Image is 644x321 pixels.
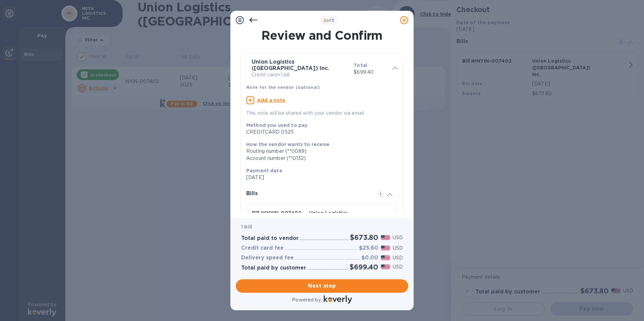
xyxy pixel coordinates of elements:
[381,255,390,260] img: USD
[257,98,286,103] u: Add a note
[381,246,390,250] img: USD
[246,148,392,155] div: Routing number (**0089)
[361,255,378,261] h3: $0.00
[246,168,282,173] b: Payment date
[246,85,320,90] b: Note for the vendor (optional)
[241,282,403,290] span: Next step
[241,265,306,271] h3: Total paid by customer
[241,245,284,251] h3: Credit card fee
[252,210,307,216] p: Bill № NYIN-007402
[354,63,367,68] b: Total
[359,245,378,251] h3: $25.60
[246,204,398,255] button: Bill №NYIN-007402Union Logistics ([GEOGRAPHIC_DATA]) Inc.
[324,295,352,304] img: Logo
[354,69,387,76] p: $699.40
[381,235,390,240] img: USD
[241,235,299,242] h3: Total paid to vendor
[393,234,403,241] p: USD
[246,142,330,147] b: How the vendor wants to receive
[241,224,252,229] b: 1 bill
[393,263,403,271] p: USD
[241,255,294,261] h3: Delivery speed fee
[246,129,392,136] div: CREDITCARD 0525
[350,233,378,242] h2: $673.80
[236,279,408,293] button: Next step
[239,28,405,42] h1: Review and Confirm
[323,18,326,23] span: 2
[381,264,390,269] img: USD
[246,190,368,197] h3: Bills
[246,110,398,117] p: This note will be shared with your vendor via email
[246,122,308,128] b: Method you used to pay
[252,71,348,78] p: Credit card • 1 bill
[323,18,334,23] b: of 3
[393,254,403,261] p: USD
[252,59,329,71] b: Union Logistics ([GEOGRAPHIC_DATA]) Inc.
[246,59,398,117] div: Union Logistics ([GEOGRAPHIC_DATA]) Inc.Credit card•1 billTotal$699.40Note for the vendor (option...
[350,263,378,271] h2: $699.40
[393,245,403,252] p: USD
[246,174,392,181] p: [DATE]
[376,190,384,199] span: 1
[309,210,364,230] p: Union Logistics ([GEOGRAPHIC_DATA]) Inc.
[292,296,321,304] p: Powered by
[246,155,392,162] div: Account number (**0132)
